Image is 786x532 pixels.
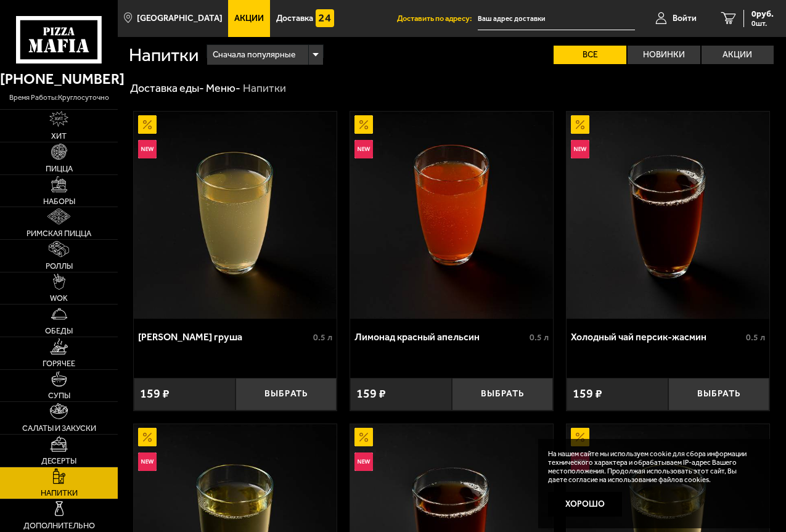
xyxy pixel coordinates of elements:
label: Новинки [628,46,700,64]
img: Новинка [571,140,589,158]
img: Новинка [138,140,157,158]
span: 0.5 л [313,332,332,343]
img: Лимонад груша [134,112,337,319]
a: АкционныйНовинкаЛимонад красный апельсин [350,112,553,319]
span: [GEOGRAPHIC_DATA] [137,14,223,23]
img: Акционный [138,428,157,446]
img: Акционный [571,428,589,446]
a: Меню- [206,81,240,95]
a: АкционныйНовинкаЛимонад груша [134,112,337,319]
span: Напитки [41,489,78,497]
span: Войти [673,14,697,23]
img: Лимонад красный апельсин [350,112,553,319]
input: Ваш адрес доставки [478,7,635,30]
span: 0 шт. [751,20,774,27]
button: Выбрать [235,378,337,411]
span: Акции [234,14,264,23]
span: 159 ₽ [140,388,170,400]
button: Выбрать [668,378,770,411]
span: Роллы [46,263,73,271]
img: Акционный [571,115,589,134]
span: Доставить по адресу: [397,15,478,23]
span: Хит [51,133,67,141]
span: 159 ₽ [356,388,386,400]
span: Десерты [41,457,76,465]
a: Доставка еды- [130,81,204,95]
a: АкционныйНовинкаХолодный чай персик-жасмин [567,112,769,319]
span: Доставка [276,14,313,23]
span: 0 руб. [751,10,774,18]
button: Хорошо [548,492,622,517]
img: Новинка [354,140,373,158]
span: Сначала популярные [213,43,295,67]
span: 159 ₽ [573,388,602,400]
span: Салаты и закуски [22,425,96,433]
h1: Напитки [129,46,199,65]
span: 0.5 л [530,332,549,343]
div: Напитки [243,81,286,96]
img: Акционный [354,115,373,134]
button: Выбрать [452,378,554,411]
p: На нашем сайте мы используем cookie для сбора информации технического характера и обрабатываем IP... [548,450,756,484]
img: Акционный [138,115,157,134]
span: WOK [50,295,68,303]
span: 0.5 л [746,332,765,343]
div: Холодный чай персик-жасмин [571,331,743,343]
span: Пицца [46,165,73,173]
label: Все [554,46,626,64]
span: Римская пицца [27,230,91,238]
img: 15daf4d41897b9f0e9f617042186c801.svg [316,9,334,28]
label: Акции [702,46,774,64]
span: Обеды [45,327,73,335]
div: Лимонад красный апельсин [354,331,526,343]
img: Новинка [354,452,373,471]
img: Акционный [354,428,373,446]
span: Наборы [43,198,75,206]
span: Горячее [43,360,75,368]
span: Супы [48,392,70,400]
span: Дополнительно [23,522,95,530]
img: Холодный чай персик-жасмин [567,112,769,319]
img: Новинка [138,452,157,471]
div: [PERSON_NAME] груша [138,331,310,343]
